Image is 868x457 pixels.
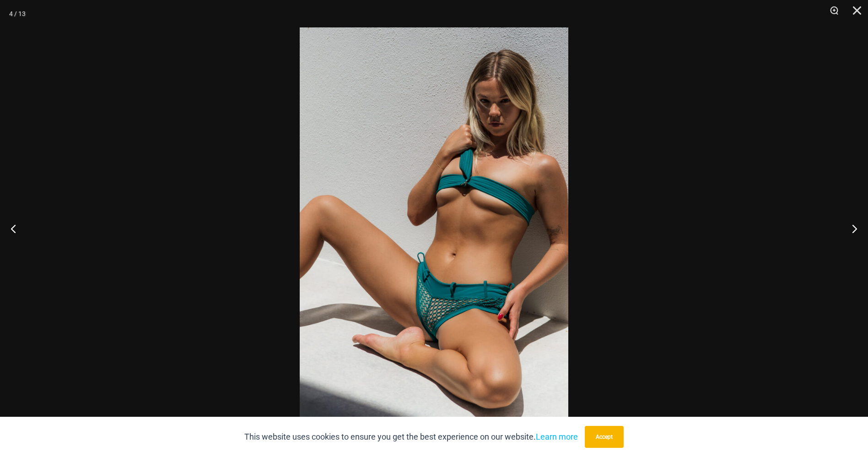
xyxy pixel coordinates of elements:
[536,432,578,441] a: Learn more
[585,426,624,448] button: Accept
[300,27,568,430] img: Lighthouse Jade 516 Shorts 10
[244,430,578,444] p: This website uses cookies to ensure you get the best experience on our website.
[834,206,868,251] button: Next
[9,7,26,21] div: 4 / 13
